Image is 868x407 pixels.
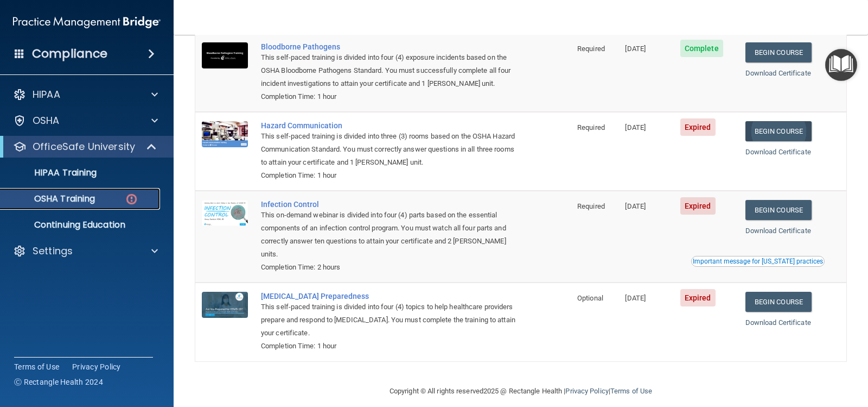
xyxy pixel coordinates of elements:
div: This self-paced training is divided into four (4) topics to help healthcare providers prepare and... [261,300,516,340]
h4: Compliance [32,46,107,61]
span: [DATE] [625,202,646,210]
img: PMB logo [13,11,161,33]
span: Required [577,45,605,53]
div: This self-paced training is divided into three (3) rooms based on the OSHA Hazard Communication S... [261,130,516,169]
div: Completion Time: 1 hour [261,90,516,103]
span: [DATE] [625,123,646,132]
span: Complete [680,40,723,57]
a: Privacy Policy [565,387,608,395]
a: Begin Course [745,200,812,220]
p: Continuing Education [7,220,155,230]
a: Download Certificate [745,69,811,77]
span: Expired [680,197,716,215]
span: [DATE] [625,294,646,302]
a: Begin Course [745,42,812,62]
a: Terms of Use [610,387,652,395]
div: Important message for [US_STATE] practices [693,258,823,265]
p: OSHA [33,114,60,127]
a: Privacy Policy [72,361,121,372]
a: [MEDICAL_DATA] Preparedness [261,292,516,300]
span: Expired [680,118,716,136]
p: HIPAA Training [7,167,97,178]
div: Completion Time: 2 hours [261,261,516,274]
button: Open Resource Center [825,49,857,81]
p: OSHA Training [7,193,95,204]
a: OSHA [13,114,158,127]
span: [DATE] [625,45,646,53]
span: Ⓒ Rectangle Health 2024 [14,377,103,387]
p: OfficeSafe University [33,140,135,153]
div: This self-paced training is divided into four (4) exposure incidents based on the OSHA Bloodborne... [261,51,516,90]
span: Required [577,202,605,210]
a: Begin Course [745,121,812,141]
a: Begin Course [745,292,812,312]
iframe: Drift Widget Chat Controller [680,330,855,373]
a: Download Certificate [745,318,811,327]
a: Download Certificate [745,227,811,235]
p: Settings [33,245,73,258]
img: danger-circle.6113f641.png [125,192,138,206]
span: Required [577,123,605,132]
a: Download Certificate [745,148,811,156]
a: Terms of Use [14,361,59,372]
a: Bloodborne Pathogens [261,42,516,51]
a: Hazard Communication [261,121,516,130]
div: This on-demand webinar is divided into four (4) parts based on the essential components of an inf... [261,209,516,261]
span: Optional [577,294,603,302]
div: Completion Time: 1 hour [261,169,516,182]
div: Completion Time: 1 hour [261,340,516,353]
a: Infection Control [261,200,516,209]
a: Settings [13,245,158,258]
a: OfficeSafe University [13,140,157,153]
a: HIPAA [13,88,158,101]
button: Read this if you are a dental practitioner in the state of CA [691,256,825,267]
p: HIPAA [33,88,60,101]
span: Expired [680,289,716,306]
